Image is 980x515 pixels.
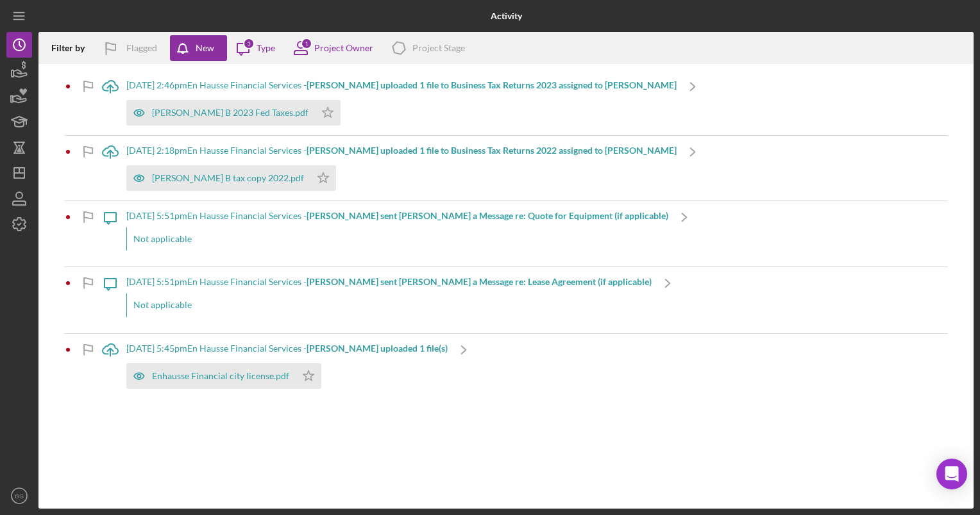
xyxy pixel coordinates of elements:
div: [DATE] 5:51pm En Hausse Financial Services - [126,211,668,221]
div: Type [257,43,275,53]
div: Open Intercom Messenger [936,459,967,489]
div: Not applicable [126,227,668,250]
div: Filter by [51,43,94,53]
button: New [170,35,227,61]
a: [DATE] 2:46pmEn Hausse Financial Services -[PERSON_NAME] uploaded 1 file to Business Tax Returns ... [94,70,709,135]
button: [PERSON_NAME] B 2023 Fed Taxes.pdf [126,100,341,126]
div: Not applicable [126,293,652,316]
a: [DATE] 5:51pmEn Hausse Financial Services -[PERSON_NAME] sent [PERSON_NAME] a Message re: Quote f... [94,201,700,266]
button: Flagged [94,35,170,61]
div: [DATE] 2:46pm En Hausse Financial Services - [126,80,677,90]
a: [DATE] 2:18pmEn Hausse Financial Services -[PERSON_NAME] uploaded 1 file to Business Tax Returns ... [94,136,709,200]
div: Project Stage [412,43,465,53]
button: [PERSON_NAME] B tax copy 2022.pdf [126,165,336,191]
text: GS [15,493,24,500]
div: [DATE] 2:18pm En Hausse Financial Services - [126,145,677,156]
div: Flagged [126,35,157,61]
b: [PERSON_NAME] uploaded 1 file to Business Tax Returns 2023 assigned to [PERSON_NAME] [307,79,677,90]
div: [DATE] 5:45pm En Hausse Financial Services - [126,343,448,354]
b: [PERSON_NAME] sent [PERSON_NAME] a Message re: Lease Agreement (if applicable) [307,276,652,287]
div: [PERSON_NAME] B 2023 Fed Taxes.pdf [152,108,308,118]
b: [PERSON_NAME] uploaded 1 file(s) [307,343,448,354]
div: 3 [243,38,255,49]
div: [PERSON_NAME] B tax copy 2022.pdf [152,173,304,183]
b: Activity [491,11,522,21]
div: New [196,35,214,61]
button: Enhausse Financial city license.pdf [126,363,321,389]
a: [DATE] 5:51pmEn Hausse Financial Services -[PERSON_NAME] sent [PERSON_NAME] a Message re: Lease A... [94,267,684,332]
b: [PERSON_NAME] uploaded 1 file to Business Tax Returns 2022 assigned to [PERSON_NAME] [307,145,677,156]
div: Enhausse Financial city license.pdf [152,371,289,381]
a: [DATE] 5:45pmEn Hausse Financial Services -[PERSON_NAME] uploaded 1 file(s)Enhausse Financial cit... [94,334,480,398]
div: 1 [301,38,312,49]
b: [PERSON_NAME] sent [PERSON_NAME] a Message re: Quote for Equipment (if applicable) [307,210,668,221]
div: Project Owner [314,43,373,53]
div: [DATE] 5:51pm En Hausse Financial Services - [126,277,652,287]
button: GS [6,483,32,509]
